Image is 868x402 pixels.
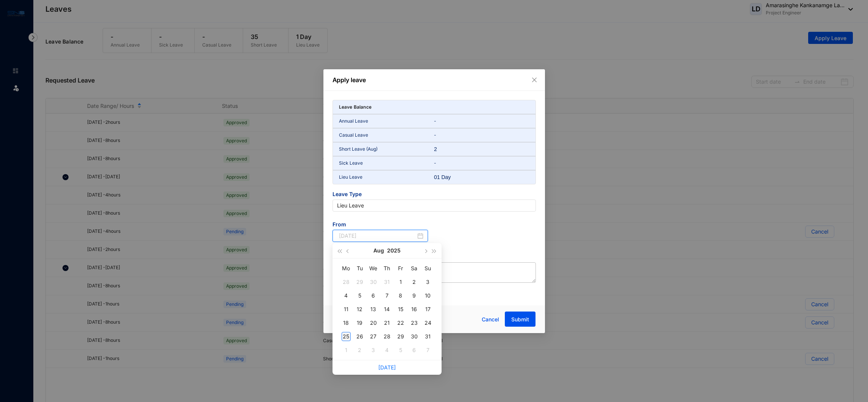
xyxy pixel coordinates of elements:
[380,262,394,275] th: Th
[339,232,416,240] input: Start Date
[367,262,380,275] th: We
[380,302,394,316] td: 2025-08-14
[353,330,367,343] td: 2025-08-26
[396,318,405,327] div: 22
[355,291,364,300] div: 5
[382,318,392,327] div: 21
[380,330,394,343] td: 2025-08-28
[396,346,405,355] div: 5
[380,289,394,302] td: 2025-08-07
[421,316,435,330] td: 2025-08-24
[410,332,419,341] div: 30
[355,277,364,287] div: 29
[423,305,432,314] div: 17
[382,291,392,300] div: 7
[339,145,434,153] p: Short Leave (Aug)
[342,291,351,300] div: 4
[407,302,421,316] td: 2025-08-16
[396,291,405,300] div: 8
[353,275,367,289] td: 2025-07-29
[407,316,421,330] td: 2025-08-23
[355,318,364,327] div: 19
[369,318,378,327] div: 20
[421,330,435,343] td: 2025-08-31
[380,343,394,357] td: 2025-09-04
[367,330,380,343] td: 2025-08-27
[333,221,428,230] span: From
[396,332,405,341] div: 29
[407,275,421,289] td: 2025-08-02
[407,289,421,302] td: 2025-08-09
[355,305,364,314] div: 12
[396,277,405,287] div: 1
[369,291,378,300] div: 6
[434,131,529,139] p: -
[333,190,536,199] span: Leave Type
[530,76,539,84] button: Close
[421,289,435,302] td: 2025-08-10
[333,75,536,84] p: Apply leave
[337,200,531,211] span: Lieu Leave
[367,302,380,316] td: 2025-08-13
[380,316,394,330] td: 2025-08-21
[382,277,392,287] div: 31
[355,332,364,341] div: 26
[339,159,434,167] p: Sick Leave
[339,262,353,275] th: Mo
[421,262,435,275] th: Su
[369,277,378,287] div: 30
[367,275,380,289] td: 2025-07-30
[421,275,435,289] td: 2025-08-03
[421,343,435,357] td: 2025-09-07
[382,305,392,314] div: 14
[423,291,432,300] div: 10
[423,318,432,327] div: 24
[387,243,401,258] button: 2025
[342,305,351,314] div: 11
[339,173,434,181] p: Lieu Leave
[373,243,384,258] button: Aug
[423,346,432,355] div: 7
[339,289,353,302] td: 2025-08-04
[423,332,432,341] div: 31
[394,262,407,275] th: Fr
[410,291,419,300] div: 9
[339,117,434,125] p: Annual Leave
[339,103,372,111] p: Leave Balance
[339,275,353,289] td: 2025-07-28
[410,277,419,287] div: 2
[505,312,535,327] button: Submit
[396,305,405,314] div: 15
[382,332,392,341] div: 28
[342,277,351,287] div: 28
[434,159,529,167] p: -
[342,332,351,341] div: 25
[355,346,364,355] div: 2
[353,302,367,316] td: 2025-08-12
[339,330,353,343] td: 2025-08-25
[511,316,529,323] span: Submit
[482,315,499,324] span: Cancel
[394,275,407,289] td: 2025-08-01
[410,346,419,355] div: 6
[353,289,367,302] td: 2025-08-05
[423,277,432,287] div: 3
[367,316,380,330] td: 2025-08-20
[407,262,421,275] th: Sa
[353,262,367,275] th: Tu
[378,364,396,371] a: [DATE]
[407,330,421,343] td: 2025-08-30
[394,316,407,330] td: 2025-08-22
[380,275,394,289] td: 2025-07-31
[339,302,353,316] td: 2025-08-11
[353,343,367,357] td: 2025-09-02
[434,117,529,125] p: -
[353,316,367,330] td: 2025-08-19
[410,305,419,314] div: 16
[394,289,407,302] td: 2025-08-08
[339,343,353,357] td: 2025-09-01
[394,330,407,343] td: 2025-08-29
[342,318,351,327] div: 18
[434,173,466,181] div: 01 Day
[434,145,466,153] div: 2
